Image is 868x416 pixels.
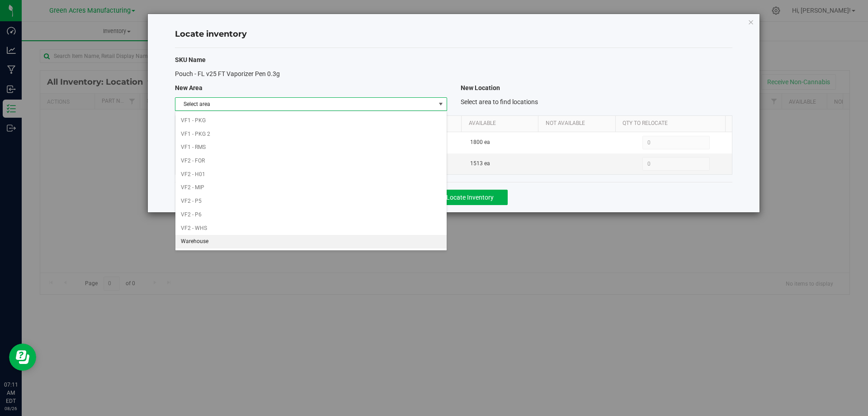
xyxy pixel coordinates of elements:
span: SKU Name [175,56,206,63]
span: select [435,98,446,110]
span: New Area [175,84,203,91]
span: Select area to find locations [461,98,538,105]
span: 1513 ea [470,159,490,168]
span: Pouch - FL v25 FT Vaporizer Pen 0.3g [175,70,280,77]
li: VF2 - FOR [175,154,446,168]
li: VF1 - PKG 2 [175,128,446,141]
a: Available [469,120,535,127]
li: VF2 - WHS [175,222,446,235]
span: New Location [461,84,500,91]
li: VF2 - H01 [175,168,446,182]
iframe: Resource center [9,344,36,371]
span: Select area [175,98,435,110]
h4: Locate inventory [175,29,732,40]
li: VF2 - P5 [175,195,446,208]
span: Locate Inventory [446,194,494,201]
a: Not Available [546,120,612,127]
li: Warehouse [175,235,446,249]
li: VF2 - MIP [175,181,446,195]
span: 1800 ea [470,138,490,147]
button: Locate Inventory [432,190,508,205]
li: VF1 - PKG [175,114,446,128]
a: Qty to Relocate [623,120,722,127]
li: VF1 - RMS [175,141,446,154]
li: VF2 - P6 [175,208,446,222]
